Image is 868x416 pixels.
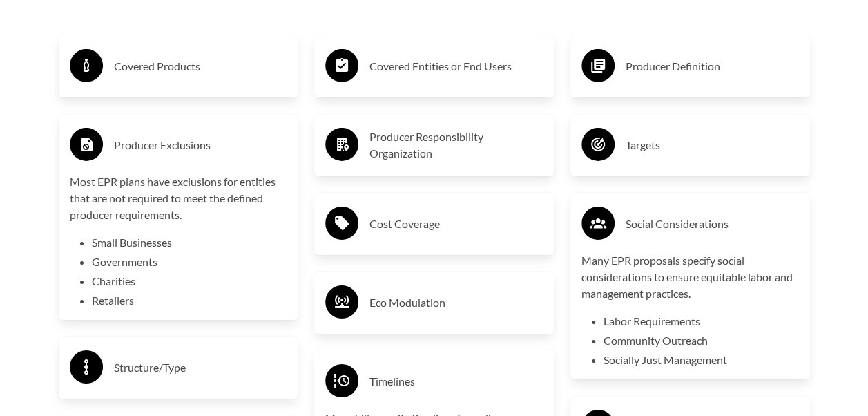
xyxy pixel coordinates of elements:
[604,332,799,349] li: Community Outreach
[626,55,799,77] h3: Producer Definition
[114,357,287,379] h3: Structure/Type
[369,55,543,77] h3: Covered Entities or End Users
[581,252,799,302] p: Many EPR proposals specify social considerations to ensure equitable labor and management practices.
[369,213,543,235] h3: Cost Coverage
[92,292,287,309] li: Retailers
[369,129,543,162] h3: Producer Responsibility Organization
[114,134,287,156] h3: Producer Exclusions
[92,273,287,290] li: Charities
[604,313,799,330] li: Labor Requirements
[626,134,799,156] h3: Targets
[369,370,543,393] h3: Timelines
[604,352,799,368] li: Socially Just Management
[626,213,799,235] h3: Social Considerations
[70,173,287,223] p: Most EPR plans have exclusions for entities that are not required to meet the defined producer re...
[92,254,287,270] li: Governments
[92,234,287,251] li: Small Businesses
[369,292,543,314] h3: Eco Modulation
[114,55,287,77] h3: Covered Products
